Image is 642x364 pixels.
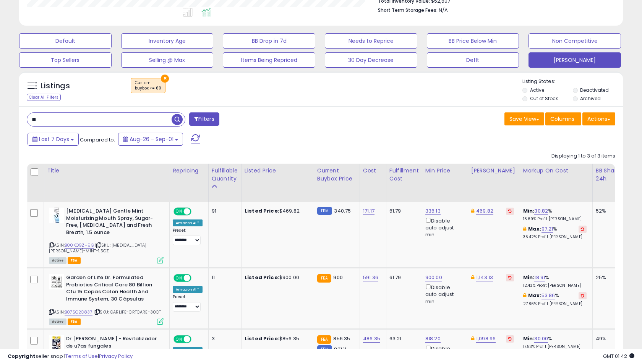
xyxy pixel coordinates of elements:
small: FBM [317,207,332,215]
span: 856.35 [333,335,350,342]
div: Title [47,167,166,175]
div: buybox <= 60 [135,86,161,91]
a: 336.13 [425,207,441,215]
label: Archived [580,95,601,102]
div: $856.35 [245,335,308,342]
button: Aug-26 - Sep-01 [118,133,183,146]
p: 35.42% Profit [PERSON_NAME] [523,234,587,240]
a: 469.82 [476,207,493,215]
div: Fulfillable Quantity [212,167,238,183]
div: Fulfillment Cost [389,167,419,183]
div: seller snap | | [8,353,133,360]
div: 52% [596,208,621,214]
div: Amazon AI * [173,219,203,226]
a: B07SC2C837 [65,309,92,315]
strong: Copyright [8,353,36,360]
button: Selling @ Max [121,52,214,68]
div: 61.79 [389,208,416,214]
a: 900.00 [425,274,442,281]
div: 11 [212,274,235,281]
small: FBA [317,274,331,283]
div: Displaying 1 to 3 of 3 items [551,153,615,160]
button: Save View [504,112,544,125]
span: ON [174,275,184,281]
span: 2025-09-9 01:42 GMT [603,353,634,360]
b: Listed Price: [245,274,279,281]
label: Active [530,87,544,93]
a: Terms of Use [65,353,98,360]
span: All listings currently available for purchase on Amazon [49,257,66,264]
div: BB Share 24h. [596,167,624,183]
div: Disable auto adjust min [425,216,462,238]
span: ON [174,336,184,343]
th: The percentage added to the cost of goods (COGS) that forms the calculator for Min & Max prices. [520,164,592,202]
button: Columns [545,112,581,125]
b: [MEDICAL_DATA] Gentle Mint Moisturizing Mouth Spray, Sugar-Free, [MEDICAL_DATA] and Fresh Breath,... [66,208,159,238]
p: 12.43% Profit [PERSON_NAME] [523,283,587,288]
button: BB Drop in 7d [223,33,315,49]
div: 49% [596,335,621,342]
span: | SKU: GARLIFE-CRTCARE-30CT [94,309,161,315]
a: 818.20 [425,335,441,343]
b: Dr [PERSON_NAME] - Revitalizador de u?as fungales [66,335,159,351]
div: Min Price [425,167,465,175]
button: BB Price Below Min [427,33,519,49]
a: 486.35 [363,335,380,343]
span: 340.75 [334,207,351,214]
a: 97.21 [541,225,553,233]
a: 53.86 [541,292,555,299]
div: Markup on Cost [523,167,589,175]
b: Max: [528,225,541,232]
button: × [161,75,169,83]
a: 18.91 [534,274,545,281]
a: 1,098.96 [476,335,496,343]
b: Min: [523,207,535,214]
span: Columns [550,115,574,123]
b: Short Term Storage Fees: [378,7,438,13]
span: OFF [190,336,203,343]
div: ASIN: [49,208,164,263]
b: Max: [528,292,541,299]
div: 91 [212,208,235,214]
div: % [523,335,587,349]
p: 15.69% Profit [PERSON_NAME] [523,216,587,222]
p: Listing States: [522,78,623,85]
b: Listed Price: [245,207,279,214]
div: $469.82 [245,208,308,214]
img: 516Bc1oHiGL._SL40_.jpg [49,274,64,289]
p: 27.86% Profit [PERSON_NAME] [523,301,587,307]
span: ON [174,208,184,215]
button: Filters [189,112,219,126]
div: Clear All Filters [27,94,61,101]
div: Repricing [173,167,205,175]
div: 25% [596,274,621,281]
button: Non Competitive [529,33,621,49]
span: FBA [68,318,81,325]
div: Current Buybox Price [317,167,357,183]
img: 5118gUcBAeL._SL40_.jpg [49,208,64,223]
span: OFF [190,275,203,281]
b: Min: [523,274,535,281]
div: $900.00 [245,274,308,281]
img: 41jAXpimhEL._SL40_.jpg [49,335,64,351]
span: Compared to: [80,136,115,143]
button: Last 7 Days [28,133,79,146]
a: 30.00 [534,335,548,343]
button: [PERSON_NAME] [529,52,621,68]
button: Deflt [427,52,519,68]
a: 171.17 [363,207,374,215]
div: 61.79 [389,274,416,281]
label: Deactivated [580,87,609,93]
div: % [523,226,587,240]
div: [PERSON_NAME] [471,167,517,175]
span: FBA [68,257,81,264]
div: Disable auto adjust min [425,283,462,305]
div: Preset: [173,294,203,312]
span: N/A [439,6,448,14]
button: Needs to Reprice [325,33,417,49]
span: Custom: [135,80,161,91]
h5: Listings [41,81,70,91]
a: 30.82 [534,207,548,215]
div: ASIN: [49,274,164,324]
span: All listings currently available for purchase on Amazon [49,318,66,325]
